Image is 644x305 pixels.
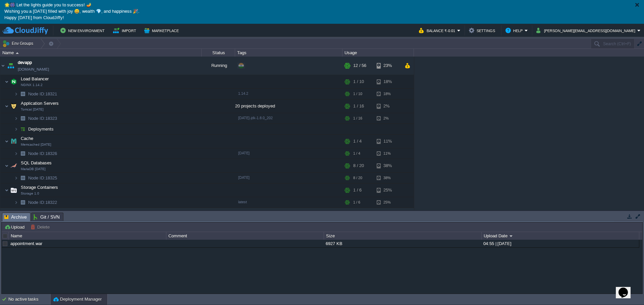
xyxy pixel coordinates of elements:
[28,200,58,205] span: 18322
[14,113,18,124] img: AMDAwAAAACH5BAEAAAAALAAAAAABAAEAAAICRAEAOw==
[28,175,45,180] span: Node ID:
[353,183,362,197] div: 1 / 6
[235,49,342,57] div: Tags
[238,151,250,155] span: [DATE]
[28,116,58,121] span: 18323
[28,151,58,156] span: 18326
[28,91,45,96] span: Node ID:
[202,57,235,75] div: Running
[18,148,28,159] img: AMDAwAAAACH5BAEAAAAALAAAAAABAAEAAAICRAEAOw==
[377,75,398,88] div: 18%
[353,135,362,148] div: 1 / 4
[4,9,640,15] p: Wishing you a [DATE] filled with joy 😄, wealth 💎, and happiness 🎉.
[377,57,398,75] div: 23%
[2,26,48,35] img: CloudJiffy
[353,75,364,88] div: 1 / 10
[14,148,18,159] img: AMDAwAAAACH5BAEAAAAALAAAAAABAAEAAAICRAEAOw==
[20,136,34,141] span: Cache
[113,26,138,34] button: Import
[6,208,15,226] img: AMDAwAAAACH5BAEAAAAALAAAAAABAAEAAAICRAEAOw==
[9,159,18,172] img: AMDAwAAAACH5BAEAAAAALAAAAAABAAEAAAICRAEAOw==
[144,26,181,34] button: Marketplace
[0,57,6,75] img: AMDAwAAAACH5BAEAAAAALAAAAAABAAEAAAICRAEAOw==
[4,15,640,21] p: Happy [DATE] from CloudJiffy!
[235,99,342,113] div: 20 projects deployed
[505,26,525,34] button: Help
[377,197,398,208] div: 25%
[377,208,398,226] div: 4%
[353,173,362,183] div: 8 / 20
[482,232,639,240] div: Upload Date
[5,99,9,113] img: AMDAwAAAACH5BAEAAAAALAAAAAABAAEAAAICRAEAOw==
[18,197,28,208] img: AMDAwAAAACH5BAEAAAAALAAAAAABAAEAAAICRAEAOw==
[4,2,640,9] p: 🌟🎆 Let the lights guide you to success! 🪔
[20,100,60,106] span: Application Servers
[377,148,398,159] div: 11%
[28,126,55,132] a: Deployments
[31,224,52,230] button: Delete
[9,75,18,88] img: AMDAwAAAACH5BAEAAAAALAAAAAABAAEAAAICRAEAOw==
[20,184,59,190] span: Storage Containers
[28,151,58,156] a: Node ID:18326
[20,101,60,106] a: Application ServersTomcat [DATE]
[4,224,26,230] button: Upload
[324,232,481,240] div: Size
[28,200,45,205] span: Node ID:
[18,89,28,99] img: AMDAwAAAACH5BAEAAAAALAAAAAABAAEAAAICRAEAOw==
[616,278,637,298] iframe: chat widget
[482,240,639,247] div: 04:55 | [DATE]
[8,294,50,305] div: No active tasks
[377,89,398,99] div: 18%
[353,159,364,172] div: 8 / 20
[419,26,457,34] button: Balance ₹-0.01
[16,52,19,54] img: AMDAwAAAACH5BAEAAAAALAAAAAABAAEAAAICRAEAOw==
[21,83,43,87] span: NGINX 1.14.2
[20,76,50,81] a: Load BalancerNGINX 1.14.2
[377,159,398,172] div: 38%
[21,192,39,196] span: Storage 1.0
[20,185,59,190] a: Storage ContainersStorage 1.0
[21,107,44,111] span: Tomcat [DATE]
[5,159,9,172] img: AMDAwAAAACH5BAEAAAAALAAAAAABAAEAAAICRAEAOw==
[9,232,166,240] div: Name
[377,135,398,148] div: 11%
[34,213,60,221] span: Git / SVN
[202,208,235,226] div: Running
[2,39,36,48] button: Env Groups
[28,116,45,121] span: Node ID:
[5,75,9,88] img: AMDAwAAAACH5BAEAAAAALAAAAAABAAEAAAICRAEAOw==
[60,26,107,34] button: New Environment
[469,26,497,34] button: Settings
[377,99,398,113] div: 2%
[18,124,28,134] img: AMDAwAAAACH5BAEAAAAALAAAAAABAAEAAAICRAEAOw==
[353,197,360,208] div: 1 / 6
[20,136,34,141] a: CacheMemcached [DATE]
[21,167,46,171] span: MariaDB [DATE]
[18,113,28,124] img: AMDAwAAAACH5BAEAAAAALAAAAAABAAEAAAICRAEAOw==
[9,135,18,148] img: AMDAwAAAACH5BAEAAAAALAAAAAABAAEAAAICRAEAOw==
[238,175,250,179] span: [DATE]
[167,232,324,240] div: Comment
[9,183,18,197] img: AMDAwAAAACH5BAEAAAAALAAAAAABAAEAAAICRAEAOw==
[14,124,18,134] img: AMDAwAAAACH5BAEAAAAALAAAAAABAAEAAAICRAEAOw==
[14,197,18,208] img: AMDAwAAAACH5BAEAAAAALAAAAAABAAEAAAICRAEAOw==
[238,200,247,204] span: latest
[18,66,49,73] a: [DOMAIN_NAME]
[238,116,273,120] span: [DATE]-jdk-1.8.0_202
[28,175,58,181] span: 18325
[202,49,235,57] div: Status
[28,175,58,181] a: Node ID:18325
[18,173,28,183] img: AMDAwAAAACH5BAEAAAAALAAAAAABAAEAAAICRAEAOw==
[28,116,58,121] a: Node ID:18323
[28,91,58,97] span: 18321
[353,99,364,113] div: 1 / 16
[536,26,637,34] button: [PERSON_NAME][EMAIL_ADDRESS][DOMAIN_NAME]
[9,99,18,113] img: AMDAwAAAACH5BAEAAAAALAAAAAABAAEAAAICRAEAOw==
[353,113,362,124] div: 1 / 16
[18,59,32,66] a: devapp
[353,89,362,99] div: 1 / 10
[0,208,6,226] img: AMDAwAAAACH5BAEAAAAALAAAAAABAAEAAAICRAEAOw==
[14,173,18,183] img: AMDAwAAAACH5BAEAAAAALAAAAAABAAEAAAICRAEAOw==
[1,49,201,57] div: Name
